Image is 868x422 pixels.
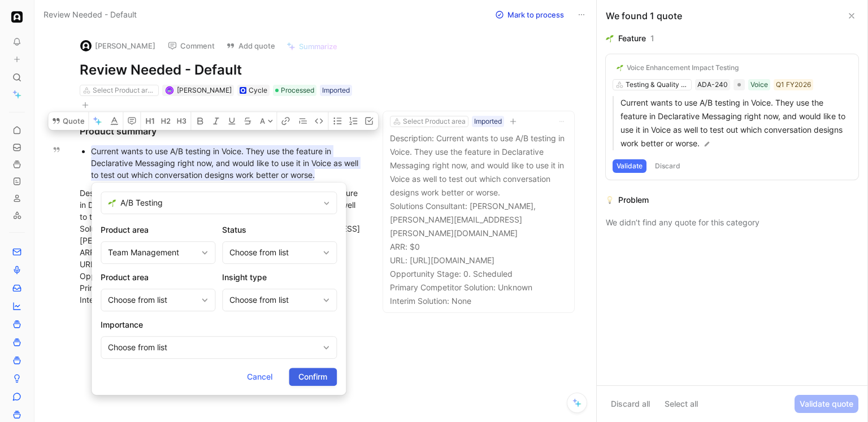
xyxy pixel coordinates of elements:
[101,318,337,332] h2: Importance
[222,223,337,237] h2: Status
[108,199,116,207] img: 🌱
[108,293,197,307] div: Choose from list
[247,370,272,384] span: Cancel
[101,223,215,237] h2: Product area
[101,271,215,284] h2: Product area
[229,293,318,307] div: Choose from list
[298,370,327,384] span: Confirm
[222,271,337,284] h2: Insight type
[289,368,337,386] button: Confirm
[108,341,318,354] div: Choose from list
[237,368,282,386] button: Cancel
[229,246,318,259] div: Choose from list
[108,246,197,259] div: Team Management
[120,196,319,210] span: A/B Testing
